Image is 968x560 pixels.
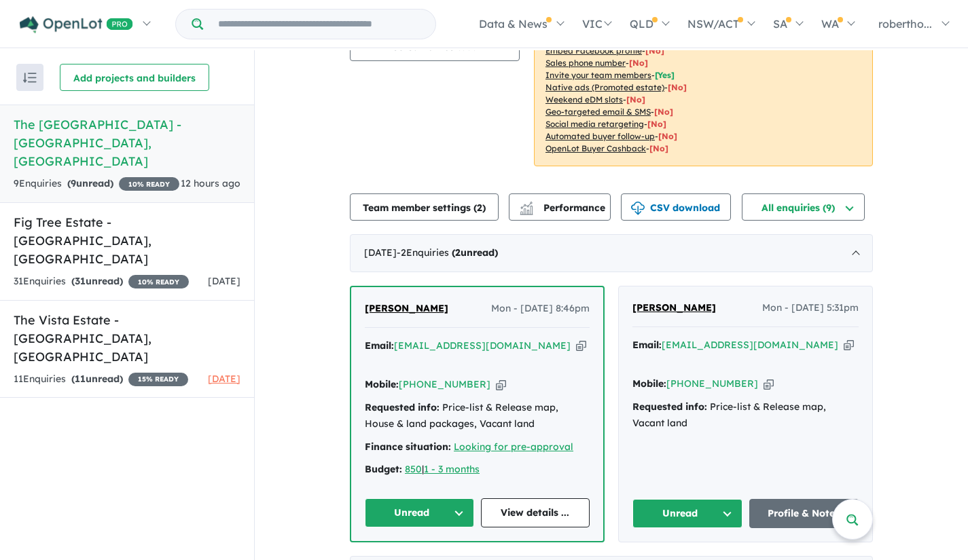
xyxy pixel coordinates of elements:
[14,371,188,388] div: 11 Enquir ies
[208,275,240,287] span: [DATE]
[71,177,76,189] span: 9
[647,119,666,129] span: [No]
[631,202,645,215] img: download icon
[208,373,240,385] span: [DATE]
[545,94,623,105] u: Weekend eDM slots
[365,441,451,453] strong: Finance situation:
[621,193,731,221] button: CSV download
[365,400,590,432] div: Price-list & Release map, House & land packages, Vacant land
[14,274,189,290] div: 31 Enquir ies
[20,16,133,33] img: Openlot PRO Logo White
[662,339,838,351] a: [EMAIL_ADDRESS][DOMAIN_NAME]
[424,463,480,475] a: 1 - 3 months
[206,10,433,39] input: Try estate name, suburb, builder or developer
[71,373,123,385] strong: ( unread)
[764,377,774,391] button: Copy
[128,373,188,386] span: 15 % READY
[545,119,644,129] u: Social media retargeting
[522,202,605,214] span: Performance
[394,339,571,352] a: [EMAIL_ADDRESS][DOMAIN_NAME]
[545,107,651,117] u: Geo-targeted email & SMS
[365,462,590,478] div: |
[632,399,859,432] div: Price-list & Release map, Vacant land
[365,301,448,317] a: [PERSON_NAME]
[60,64,209,91] button: Add projects and builders
[749,499,859,528] a: Profile & Notes
[14,115,240,170] h5: The [GEOGRAPHIC_DATA] - [GEOGRAPHIC_DATA] , [GEOGRAPHIC_DATA]
[181,177,240,189] span: 12 hours ago
[405,463,422,475] a: 850
[496,377,506,392] button: Copy
[629,58,648,68] span: [ No ]
[119,177,179,191] span: 10 % READY
[632,300,716,316] a: [PERSON_NAME]
[632,377,666,390] strong: Mobile:
[645,45,664,56] span: [ No ]
[454,441,573,453] a: Looking for pre-approval
[365,302,448,314] span: [PERSON_NAME]
[67,177,113,189] strong: ( unread)
[545,131,655,141] u: Automated buyer follow-up
[632,499,742,528] button: Unread
[350,193,499,221] button: Team member settings (2)
[655,70,675,80] span: [ Yes ]
[626,94,645,105] span: [No]
[14,176,179,192] div: 9 Enquir ies
[878,17,932,31] span: robertho...
[632,301,716,314] span: [PERSON_NAME]
[350,234,873,272] div: [DATE]
[632,400,707,413] strong: Requested info:
[545,70,651,80] u: Invite your team members
[545,143,646,153] u: OpenLot Buyer Cashback
[742,193,865,221] button: All enquiries (9)
[365,463,402,475] strong: Budget:
[477,202,482,214] span: 2
[649,143,668,153] span: [No]
[71,275,123,287] strong: ( unread)
[520,202,533,209] img: line-chart.svg
[75,373,86,385] span: 11
[128,275,189,288] span: 10 % READY
[481,498,590,527] a: View details ...
[365,339,394,352] strong: Email:
[666,377,758,390] a: [PHONE_NUMBER]
[75,275,86,287] span: 31
[632,339,662,351] strong: Email:
[455,246,461,259] span: 2
[399,378,490,390] a: [PHONE_NUMBER]
[520,206,533,214] img: bar-chart.svg
[844,338,854,352] button: Copy
[576,339,586,353] button: Copy
[365,498,474,527] button: Unread
[654,107,673,117] span: [No]
[668,82,687,92] span: [No]
[365,401,440,413] strong: Requested info:
[509,193,611,221] button: Performance
[452,246,498,259] strong: ( unread)
[491,301,590,317] span: Mon - [DATE] 8:46pm
[545,82,664,92] u: Native ads (Promoted estate)
[14,213,240,268] h5: Fig Tree Estate - [GEOGRAPHIC_DATA] , [GEOGRAPHIC_DATA]
[14,311,240,366] h5: The Vista Estate - [GEOGRAPHIC_DATA] , [GEOGRAPHIC_DATA]
[365,378,399,390] strong: Mobile:
[658,131,677,141] span: [No]
[545,45,642,56] u: Embed Facebook profile
[397,246,498,259] span: - 2 Enquir ies
[762,300,859,316] span: Mon - [DATE] 5:31pm
[545,58,626,68] u: Sales phone number
[23,73,37,83] img: sort.svg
